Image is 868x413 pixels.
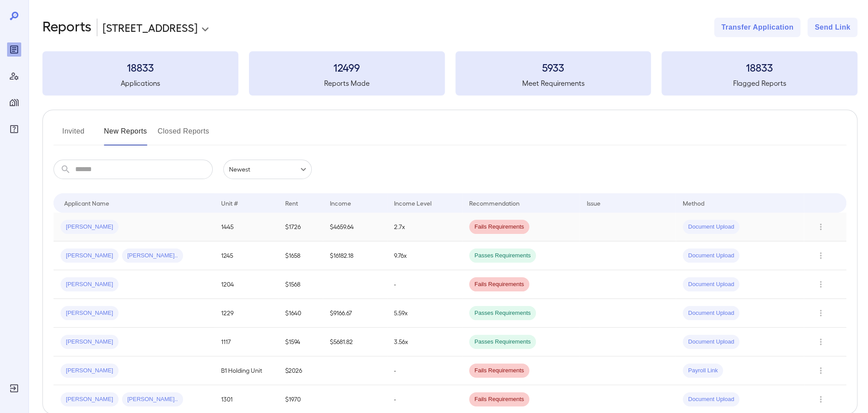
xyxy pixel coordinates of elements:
td: 5.59x [387,299,462,328]
span: [PERSON_NAME] [61,309,119,317]
span: Document Upload [683,395,739,404]
h5: Reports Made [249,78,445,88]
p: [STREET_ADDRESS] [103,20,198,34]
span: Document Upload [683,338,739,346]
button: Transfer Application [714,18,800,37]
td: $5681.82 [323,328,387,356]
td: B1 Holding Unit [214,356,278,385]
h3: 18833 [662,60,857,74]
span: Passes Requirements [469,252,536,260]
button: New Reports [104,124,147,145]
span: Payroll Link [683,367,723,375]
div: Income [330,198,351,208]
span: [PERSON_NAME] [61,395,119,404]
span: [PERSON_NAME] [61,338,119,346]
span: [PERSON_NAME] [61,223,119,231]
h2: Reports [42,18,92,37]
td: 1117 [214,328,278,356]
h5: Meet Requirements [455,78,651,88]
button: Closed Reports [158,124,210,145]
td: $1658 [278,241,323,270]
span: Fails Requirements [469,367,529,375]
td: - [387,270,462,299]
span: Passes Requirements [469,338,536,346]
span: Document Upload [683,223,739,231]
span: [PERSON_NAME] [61,252,119,260]
button: Row Actions [814,220,828,234]
span: Document Upload [683,280,739,289]
span: Passes Requirements [469,309,536,317]
span: [PERSON_NAME].. [122,252,183,260]
button: Row Actions [814,306,828,320]
h5: Flagged Reports [662,78,857,88]
span: [PERSON_NAME] [61,280,119,289]
summary: 18833Applications12499Reports Made5933Meet Requirements18833Flagged Reports [42,51,857,96]
td: $4659.64 [323,213,387,241]
div: Manage Users [7,69,21,83]
span: [PERSON_NAME] [61,367,119,375]
div: Method [683,198,704,208]
div: Reports [7,42,21,57]
h3: 18833 [42,60,238,74]
span: Fails Requirements [469,395,529,404]
td: $2026 [278,356,323,385]
div: Unit # [221,198,238,208]
td: $1640 [278,299,323,328]
td: $1726 [278,213,323,241]
td: 1245 [214,241,278,270]
div: Rent [285,198,299,208]
span: Document Upload [683,252,739,260]
span: Fails Requirements [469,280,529,289]
td: - [387,356,462,385]
td: 1445 [214,213,278,241]
h5: Applications [42,78,238,88]
button: Row Actions [814,277,828,291]
div: Applicant Name [64,198,109,208]
td: 1229 [214,299,278,328]
button: Invited [54,124,93,145]
button: Row Actions [814,392,828,406]
td: 3.56x [387,328,462,356]
td: $9166.67 [323,299,387,328]
td: 2.7x [387,213,462,241]
td: $1594 [278,328,323,356]
div: Manage Properties [7,96,21,110]
h3: 5933 [455,60,651,74]
td: 1204 [214,270,278,299]
div: Log Out [7,381,21,395]
span: Document Upload [683,309,739,317]
span: Fails Requirements [469,223,529,231]
td: $16182.18 [323,241,387,270]
span: [PERSON_NAME].. [122,395,183,404]
div: FAQ [7,122,21,136]
button: Send Link [807,18,857,37]
button: Row Actions [814,249,828,263]
td: 9.76x [387,241,462,270]
td: $1568 [278,270,323,299]
button: Row Actions [814,363,828,378]
button: Row Actions [814,335,828,349]
div: Income Level [394,198,432,208]
div: Issue [587,198,601,208]
div: Recommendation [469,198,520,208]
div: Newest [223,160,312,179]
h3: 12499 [249,60,445,74]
